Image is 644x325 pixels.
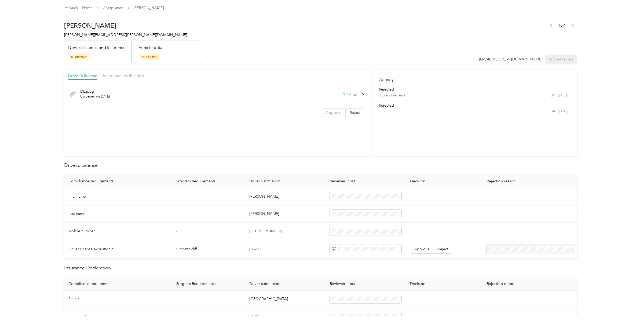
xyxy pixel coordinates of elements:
[64,5,78,11] div: Back
[482,277,579,291] th: Rejection reason
[438,247,448,251] span: Reject
[68,297,79,301] span: State *
[103,6,123,10] a: Compliance
[406,175,482,188] th: Decision
[139,45,166,51] p: Vehicle details
[245,223,325,240] td: [PHONE_NUMBER]
[550,109,572,114] time: [DATE] 1:43pm
[68,73,97,78] span: Driver's license
[172,240,245,259] td: 0 month-diff
[64,291,172,308] td: State *
[64,22,202,29] h2: [PERSON_NAME]
[172,277,245,291] th: Program Requirements
[245,188,325,205] td: [PERSON_NAME]
[64,188,172,205] td: First name
[64,264,577,272] h2: Insurance Declaration
[64,162,577,169] h2: Driver’s License
[550,93,572,98] time: [DATE] 1:51pm
[245,277,325,291] th: Driver submission
[68,54,90,60] span: In Review
[68,314,86,319] span: Zip code *
[68,247,113,251] span: Driver License expiration *
[325,175,406,188] th: Reviewer input
[64,205,172,223] td: Last name
[379,103,572,108] div: rejected
[133,5,164,11] span: [PERSON_NAME]
[68,229,95,233] span: Mobile number
[406,277,482,291] th: Decision
[172,175,245,188] th: Program Requirements
[482,175,579,188] th: Rejection reason
[343,91,357,97] button: View
[245,240,325,259] td: [DATE]
[64,223,172,240] td: Mobile number
[68,45,126,51] p: Driver's license and Insurance
[80,89,110,94] span: DL.jpeg
[82,6,93,10] a: Home
[172,291,245,308] td: -
[374,70,577,86] h4: Activity
[64,175,172,188] th: Compliance requirements
[379,86,572,92] div: rejected
[245,205,325,223] td: [PERSON_NAME]
[245,175,325,188] th: Driver submission
[379,93,405,98] span: Success Everlance
[614,295,644,325] iframe: Everlance-gr Chat Button Frame
[64,240,172,259] td: Driver License expiration *
[103,73,144,78] span: Insurance verification
[414,247,430,251] span: Approve
[172,223,245,240] td: -
[326,110,341,115] span: Approve
[139,54,160,60] span: In Review
[80,94,110,99] span: Uploaded on [DATE]
[558,23,566,28] span: 1 of 1
[68,211,85,216] span: Last name
[325,277,406,291] th: Reviewer input
[68,194,86,199] span: First name
[245,291,325,308] td: [GEOGRAPHIC_DATA]
[479,56,542,62] div: [EMAIL_ADDRESS][DOMAIN_NAME]
[64,277,172,291] th: Compliance requirements
[172,205,245,223] td: -
[172,188,245,205] td: -
[350,110,360,115] span: Reject
[64,32,187,37] span: [PERSON_NAME][EMAIL_ADDRESS][PERSON_NAME][DOMAIN_NAME]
